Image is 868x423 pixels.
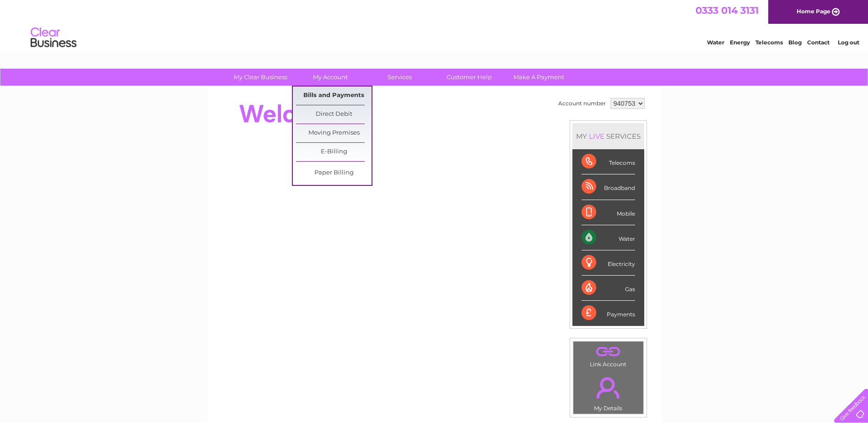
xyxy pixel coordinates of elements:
[576,372,641,404] a: .
[707,39,724,46] a: Water
[838,39,859,46] a: Log out
[296,105,372,124] a: Direct Debit
[573,341,644,370] td: Link Account
[582,225,635,250] div: Water
[296,164,372,182] a: Paper Billing
[501,69,577,86] a: Make A Payment
[582,276,635,301] div: Gas
[362,69,437,86] a: Services
[296,87,372,105] a: Bills and Payments
[582,200,635,225] div: Mobile
[582,250,635,276] div: Electricity
[807,39,830,46] a: Contact
[573,369,644,414] td: My Details
[730,39,750,46] a: Energy
[296,143,372,161] a: E-Billing
[556,96,608,111] td: Account number
[587,132,606,141] div: LIVE
[582,149,635,174] div: Telecoms
[755,39,783,46] a: Telecoms
[582,174,635,200] div: Broadband
[296,124,372,142] a: Moving Premises
[223,69,298,86] a: My Clear Business
[582,301,635,325] div: Payments
[788,39,802,46] a: Blog
[572,123,644,149] div: MY SERVICES
[431,69,507,86] a: Customer Help
[30,24,77,52] img: logo.png
[576,344,641,360] a: .
[292,69,368,86] a: My Account
[218,5,651,44] div: Clear Business is a trading name of Verastar Limited (registered in [GEOGRAPHIC_DATA] No. 3667643...
[695,5,759,16] a: 0333 014 3131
